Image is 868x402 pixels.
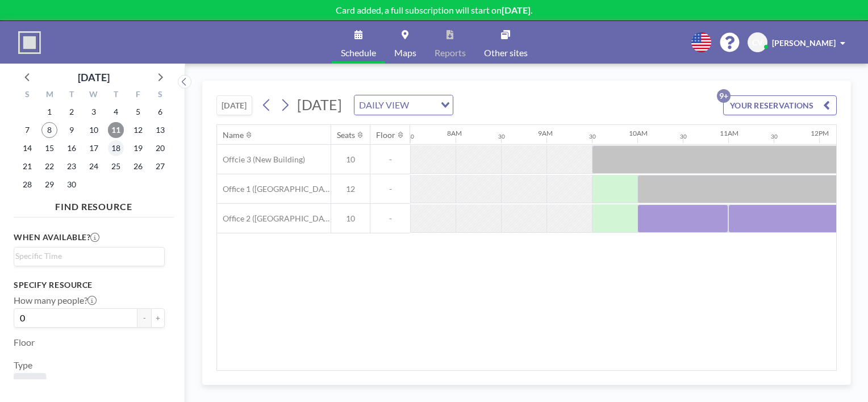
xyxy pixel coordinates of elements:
button: [DATE] [216,95,252,115]
span: Offcie 3 (New Building) [217,154,305,165]
span: Friday, September 12, 2025 [130,122,146,138]
span: Thursday, September 18, 2025 [108,140,124,156]
div: Search for option [14,248,164,265]
span: [DATE] [297,96,342,113]
span: Friday, September 19, 2025 [130,140,146,156]
span: Friday, September 5, 2025 [130,104,146,120]
span: - [370,213,410,224]
span: Monday, September 1, 2025 [41,104,57,120]
span: DAILY VIEW [357,98,411,112]
span: Wednesday, September 10, 2025 [86,122,102,138]
h3: Specify resource [14,280,165,290]
button: - [137,308,151,328]
span: 10 [331,213,370,224]
span: Office 1 ([GEOGRAPHIC_DATA]) [217,184,331,194]
span: Maps [394,48,416,57]
span: Thursday, September 4, 2025 [108,104,124,120]
div: 11AM [720,129,738,137]
div: Search for option [354,95,453,115]
span: Thursday, September 11, 2025 [108,122,124,138]
span: 12 [331,184,370,194]
label: How many people? [14,295,97,306]
div: W [83,88,105,103]
span: Wednesday, September 24, 2025 [86,158,102,174]
span: Tuesday, September 9, 2025 [64,122,80,138]
div: 30 [589,133,596,140]
span: Friday, September 26, 2025 [130,158,146,174]
img: organization-logo [18,31,41,54]
div: T [105,88,127,103]
span: - [370,184,410,194]
div: 30 [498,133,505,140]
span: CV [752,37,763,48]
span: Thursday, September 25, 2025 [108,158,124,174]
span: Saturday, September 20, 2025 [152,140,168,156]
button: + [151,308,165,328]
div: 9AM [538,129,553,137]
div: 30 [771,133,778,140]
div: 30 [680,133,687,140]
span: Saturday, September 27, 2025 [152,158,168,174]
span: [PERSON_NAME] [772,38,836,48]
span: Tuesday, September 16, 2025 [64,140,80,156]
span: Other sites [484,48,528,57]
div: 8AM [447,129,462,137]
span: Saturday, September 13, 2025 [152,122,168,138]
div: T [61,88,83,103]
span: Saturday, September 6, 2025 [152,104,168,120]
span: Office 2 ([GEOGRAPHIC_DATA]) [217,213,331,224]
h4: FIND RESOURCE [14,196,174,212]
span: Tuesday, September 23, 2025 [64,158,80,174]
a: Maps [385,21,425,64]
input: Search for option [15,250,158,262]
a: Other sites [475,21,537,64]
div: 10AM [629,129,648,137]
span: Monday, September 22, 2025 [41,158,57,174]
span: Sunday, September 28, 2025 [19,177,35,192]
a: Schedule [332,21,385,64]
label: Floor [14,337,35,348]
label: Type [14,359,32,371]
span: Room [18,378,41,389]
span: Wednesday, September 17, 2025 [86,140,102,156]
div: 30 [407,133,414,140]
span: Monday, September 8, 2025 [41,122,57,138]
a: Reports [425,21,475,64]
div: Name [223,130,244,140]
b: [DATE] [502,5,531,15]
button: YOUR RESERVATIONS9+ [723,95,837,115]
span: Sunday, September 21, 2025 [19,158,35,174]
span: Wednesday, September 3, 2025 [86,104,102,120]
div: Floor [376,130,395,140]
span: - [370,154,410,165]
span: Schedule [341,48,376,57]
div: S [16,88,39,103]
input: Search for option [412,98,434,112]
span: Reports [435,48,466,57]
div: Seats [337,130,355,140]
span: Sunday, September 7, 2025 [19,122,35,138]
div: 12PM [811,129,829,137]
div: S [149,88,171,103]
span: Monday, September 15, 2025 [41,140,57,156]
p: 9+ [717,89,731,103]
span: Tuesday, September 2, 2025 [64,104,80,120]
span: Monday, September 29, 2025 [41,177,57,192]
span: 10 [331,154,370,165]
div: M [39,88,61,103]
span: Sunday, September 14, 2025 [19,140,35,156]
span: Tuesday, September 30, 2025 [64,177,80,192]
div: [DATE] [78,69,110,85]
div: F [127,88,149,103]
